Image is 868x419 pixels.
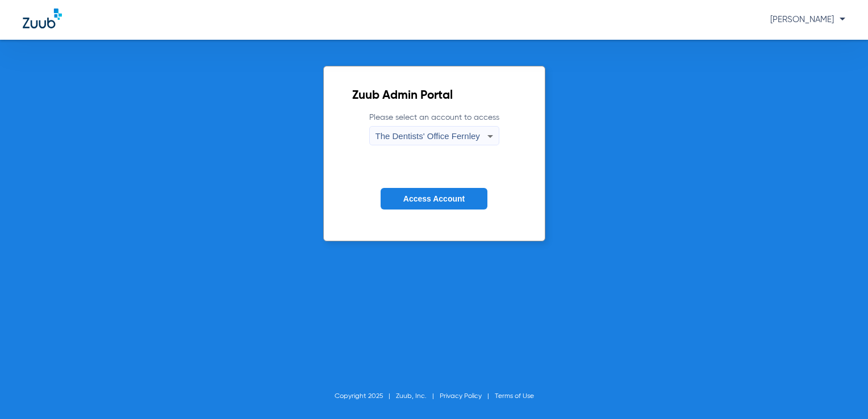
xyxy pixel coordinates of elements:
[23,9,62,28] img: Zuub Logo
[369,112,499,145] label: Please select an account to access
[375,131,480,141] span: The Dentists' Office Fernley
[381,188,487,210] button: Access Account
[495,393,534,400] a: Terms of Use
[440,393,482,400] a: Privacy Policy
[770,15,845,24] span: [PERSON_NAME]
[335,391,396,402] li: Copyright 2025
[396,391,440,402] li: Zuub, Inc.
[403,194,465,203] span: Access Account
[352,90,516,102] h2: Zuub Admin Portal
[811,364,868,419] iframe: Chat Widget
